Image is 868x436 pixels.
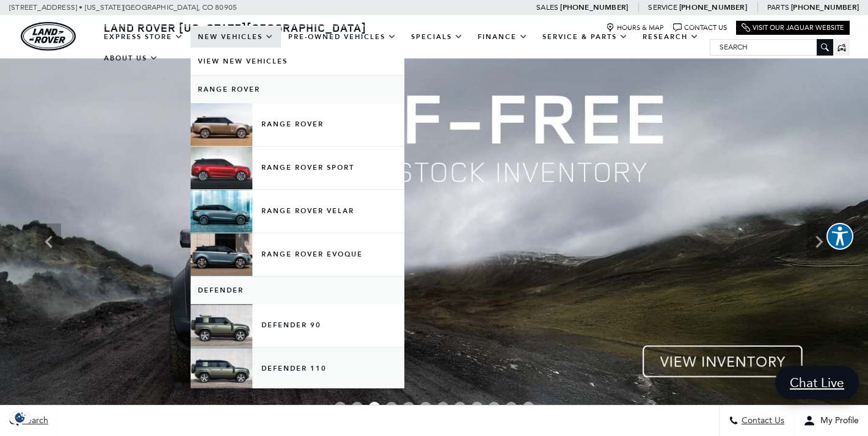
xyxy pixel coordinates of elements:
[21,22,76,51] a: land-rover
[97,26,191,48] a: EXPRESS STORE
[826,223,853,250] button: Explore your accessibility options
[739,416,784,426] span: Contact Us
[606,23,664,32] a: Hours & Map
[742,23,844,32] a: Visit Our Jaguar Website
[191,26,281,48] a: New Vehicles
[385,402,398,414] span: Go to slide 4
[191,190,404,233] a: Range Rover Velar
[9,3,237,12] a: [STREET_ADDRESS] • [US_STATE][GEOGRAPHIC_DATA], CO 80905
[97,20,374,35] a: Land Rover [US_STATE][GEOGRAPHIC_DATA]
[191,48,404,75] a: View New Vehicles
[635,26,706,48] a: Research
[6,411,34,424] section: Click to Open Cookie Consent Modal
[710,40,833,54] input: Search
[6,411,34,424] img: Opt-Out Icon
[471,402,483,414] span: Go to slide 9
[191,233,404,276] a: Range Rover Evoque
[437,402,449,414] span: Go to slide 7
[191,304,404,347] a: Defender 90
[191,103,404,146] a: Range Rover
[21,22,76,51] img: Land Rover
[454,402,466,414] span: Go to slide 8
[404,26,470,48] a: Specials
[191,347,404,390] a: Defender 110
[334,402,346,414] span: Go to slide 1
[488,402,500,414] span: Go to slide 10
[522,402,534,414] span: Go to slide 12
[351,402,363,414] span: Go to slide 2
[673,23,727,32] a: Contact Us
[403,402,415,414] span: Go to slide 5
[191,147,404,189] a: Range Rover Sport
[807,223,831,260] div: Next
[420,402,432,414] span: Go to slide 6
[104,20,367,35] span: Land Rover [US_STATE][GEOGRAPHIC_DATA]
[826,223,853,252] aside: Accessibility Help Desk
[560,2,628,12] a: [PHONE_NUMBER]
[97,26,710,69] nav: Main Navigation
[37,223,61,260] div: Previous
[281,26,404,48] a: Pre-Owned Vehicles
[505,402,517,414] span: Go to slide 11
[368,402,381,414] span: Go to slide 3
[97,48,166,69] a: About Us
[191,76,404,103] a: Range Rover
[470,26,535,48] a: Finance
[679,2,747,12] a: [PHONE_NUMBER]
[536,3,558,12] span: Sales
[775,366,859,399] a: Chat Live
[767,3,789,12] span: Parts
[794,405,868,436] button: Open user profile menu
[191,277,404,304] a: Defender
[791,2,859,12] a: [PHONE_NUMBER]
[815,416,859,426] span: My Profile
[648,3,677,12] span: Service
[535,26,635,48] a: Service & Parts
[784,374,850,391] span: Chat Live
